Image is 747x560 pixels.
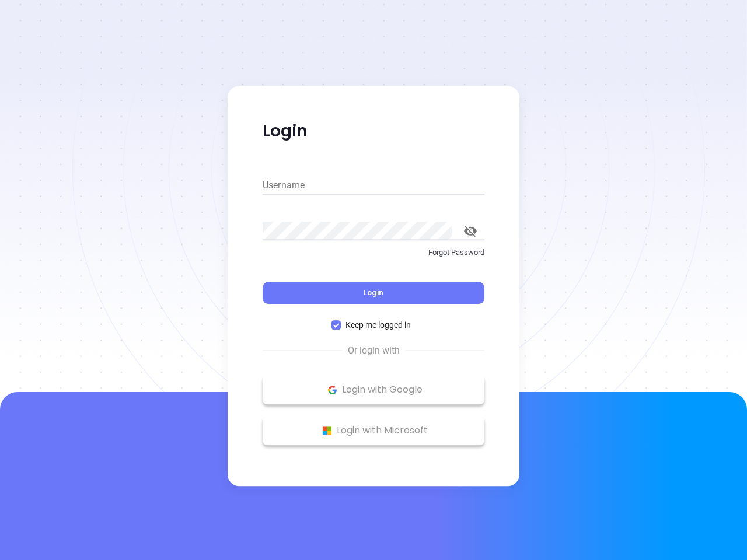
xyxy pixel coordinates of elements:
span: Keep me logged in [341,318,416,331]
img: Microsoft Logo [320,423,334,438]
button: toggle password visibility [456,217,484,245]
button: Login [263,282,484,304]
p: Forgot Password [263,247,484,258]
p: Login with Google [268,381,479,398]
p: Login [263,121,484,142]
p: Login with Microsoft [268,422,479,439]
button: Microsoft Logo Login with Microsoft [263,416,484,445]
img: Google Logo [325,383,340,397]
span: Login [364,288,383,297]
button: Google Logo Login with Google [263,375,484,404]
a: Forgot Password [263,247,484,268]
span: Or login with [342,344,406,358]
